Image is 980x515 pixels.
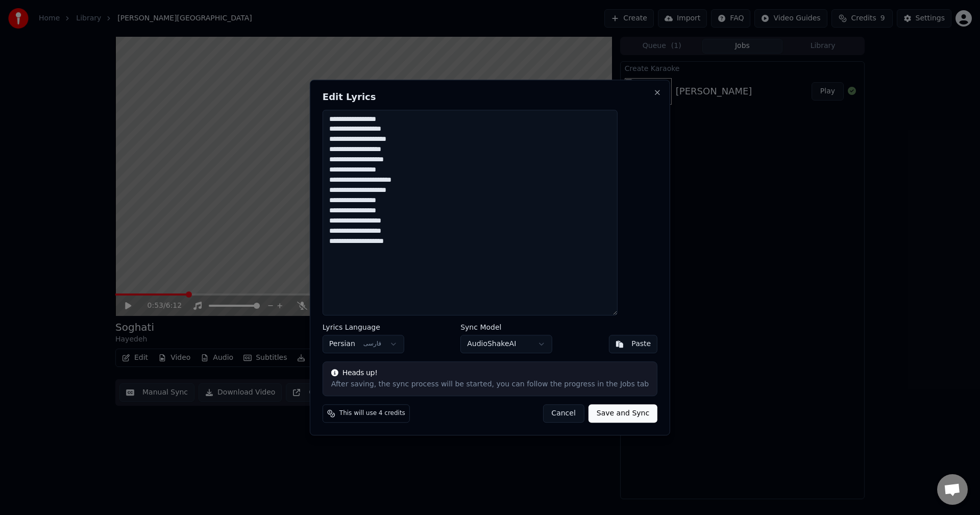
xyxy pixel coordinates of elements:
[323,324,404,331] label: Lyrics Language
[608,335,657,353] button: Paste
[543,404,584,423] button: Cancel
[331,368,649,378] div: Heads up!
[323,92,657,102] h2: Edit Lyrics
[339,409,405,418] span: This will use 4 credits
[589,404,657,423] button: Save and Sync
[331,379,649,389] div: After saving, the sync process will be started, you can follow the progress in the Jobs tab
[631,339,651,349] div: Paste
[460,324,552,331] label: Sync Model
